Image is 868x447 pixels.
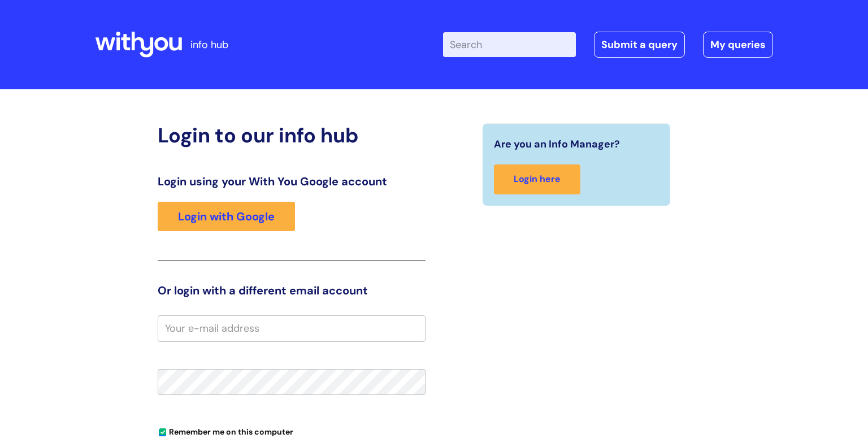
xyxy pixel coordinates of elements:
p: info hub [190,36,228,54]
label: Remember me on this computer [158,424,293,437]
a: Login here [494,164,580,194]
a: Login with Google [158,202,295,231]
div: You can uncheck this option if you're logging in from a shared device [158,422,426,440]
input: Your e-mail address [158,315,426,341]
h3: Or login with a different email account [158,284,426,297]
h3: Login using your With You Google account [158,175,426,188]
h2: Login to our info hub [158,123,426,147]
a: Submit a query [594,32,685,58]
a: My queries [703,32,773,58]
input: Search [443,32,576,57]
span: Are you an Info Manager? [494,135,620,153]
input: Remember me on this computer [159,429,166,436]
